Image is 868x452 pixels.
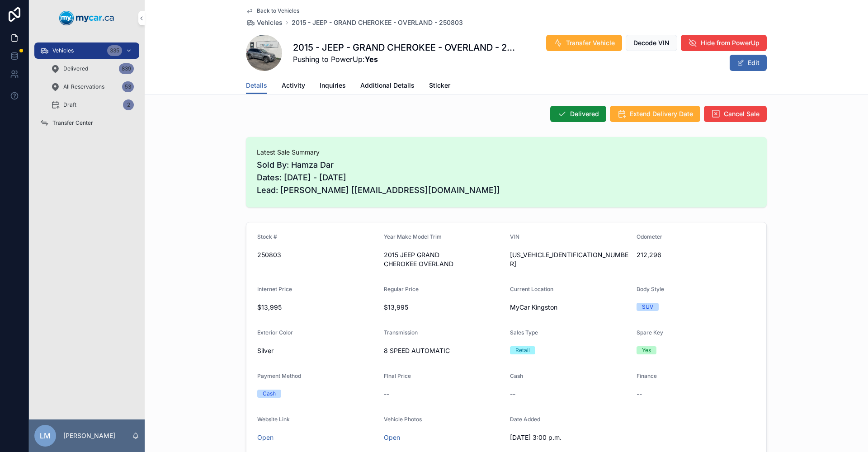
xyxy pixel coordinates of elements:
span: Extend Delivery Date [630,109,693,118]
a: Transfer Center [34,115,139,131]
span: FInal Price [384,372,411,379]
span: Vehicles [257,18,283,27]
strong: Yes [365,55,378,64]
img: App logo [59,11,114,25]
span: Spare Key [637,329,663,336]
span: Sales Type [510,329,538,336]
div: Retail [515,346,530,354]
span: VIN [510,233,519,240]
a: Inquiries [320,77,346,95]
span: Transfer Vehicle [566,38,615,47]
a: Open [257,433,274,441]
span: Internet Price [257,286,292,292]
span: LM [40,430,51,441]
span: [US_VEHICLE_IDENTIFICATION_NUMBER] [510,250,629,268]
span: 2015 JEEP GRAND CHEROKEE OVERLAND [384,250,503,268]
a: Details [246,77,267,94]
a: Vehicles [246,18,283,27]
div: 335 [107,45,122,56]
span: Transfer Center [52,119,93,127]
button: Edit [730,55,767,71]
a: Additional Details [360,77,415,95]
span: Payment Method [257,372,301,379]
span: Stock # [257,233,277,240]
a: Sticker [429,77,450,95]
a: Draft2 [45,97,139,113]
span: Cash [510,372,523,379]
span: Back to Vehicles [257,7,299,14]
span: Draft [63,101,76,108]
span: Decode VIN [633,38,670,47]
span: Delivered [570,109,599,118]
span: -- [637,390,642,399]
span: All Reservations [63,83,104,90]
a: All Reservations53 [45,79,139,95]
span: Pushing to PowerUp: [293,54,518,65]
span: -- [510,390,515,399]
span: 8 SPEED AUTOMATIC [384,346,503,355]
div: SUV [642,303,653,311]
button: Delivered [550,106,606,122]
span: Body Style [637,286,664,292]
a: Vehicles335 [34,42,139,59]
button: Hide from PowerUp [681,35,767,51]
span: $13,995 [257,303,377,312]
span: MyCar Kingston [510,303,557,312]
span: Transmission [384,329,418,336]
div: 2 [123,99,134,110]
a: Delivered839 [45,61,139,77]
span: Website Link [257,416,290,423]
span: Cancel Sale [724,109,759,118]
span: Sticker [429,81,450,90]
span: Details [246,81,267,90]
span: Date Added [510,416,540,423]
div: 53 [122,81,134,92]
button: Transfer Vehicle [546,35,622,51]
span: Delivered [63,65,88,72]
a: Open [384,433,400,441]
span: -- [384,390,389,399]
div: Cash [263,390,276,398]
span: 212,296 [637,250,756,259]
span: Exterior Color [257,329,293,336]
div: scrollable content [29,36,145,143]
span: Vehicle Photos [384,416,422,423]
h1: 2015 - JEEP - GRAND CHEROKEE - OVERLAND - 250803 [293,41,518,54]
a: Activity [282,77,305,95]
span: Silver [257,346,274,355]
button: Cancel Sale [704,106,767,122]
span: Additional Details [360,81,415,90]
div: Yes [642,346,651,354]
span: Regular Price [384,286,419,292]
span: 250803 [257,250,377,259]
span: Vehicles [52,47,74,54]
div: 839 [119,63,134,74]
span: Sold By: Hamza Dar Dates: [DATE] - [DATE] Lead: [PERSON_NAME] [[EMAIL_ADDRESS][DOMAIN_NAME]] [257,159,756,197]
p: [PERSON_NAME] [63,431,115,440]
span: Current Location [510,286,553,292]
span: Year Make Model Trim [384,233,442,240]
button: Decode VIN [626,35,677,51]
span: $13,995 [384,303,503,312]
span: Activity [282,81,305,90]
span: Latest Sale Summary [257,148,756,157]
span: Inquiries [320,81,346,90]
span: Finance [637,372,657,379]
span: [DATE] 3:00 p.m. [510,433,629,442]
span: Odometer [637,233,662,240]
button: Extend Delivery Date [610,106,700,122]
a: 2015 - JEEP - GRAND CHEROKEE - OVERLAND - 250803 [292,18,463,27]
span: Hide from PowerUp [701,38,759,47]
a: Back to Vehicles [246,7,299,14]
